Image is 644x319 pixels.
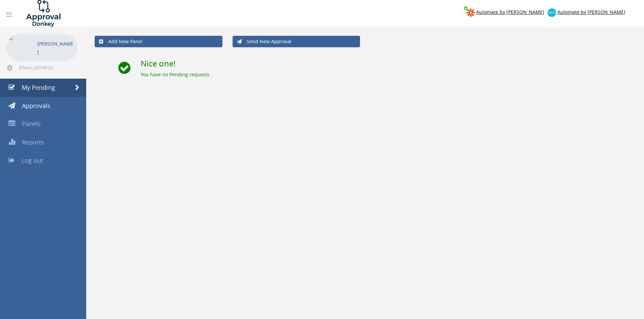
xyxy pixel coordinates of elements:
span: [EMAIL_ADDRESS][DOMAIN_NAME] [19,65,76,70]
span: Automate by [PERSON_NAME] [476,9,544,15]
a: Add New Panel [95,36,222,47]
h2: Nice one! [141,59,636,68]
p: [PERSON_NAME] [37,39,74,56]
img: zapier-logomark.png [467,8,475,17]
a: Send New Approval [233,36,360,47]
div: You have no Pending requests. [141,71,636,78]
span: Panels [22,119,41,128]
span: My Pending [22,83,55,91]
span: Log out [22,156,43,164]
span: Automate by [PERSON_NAME] [557,9,625,15]
span: Approvals [22,102,50,110]
span: Reports [22,138,44,146]
img: xero-logo.png [548,8,556,17]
